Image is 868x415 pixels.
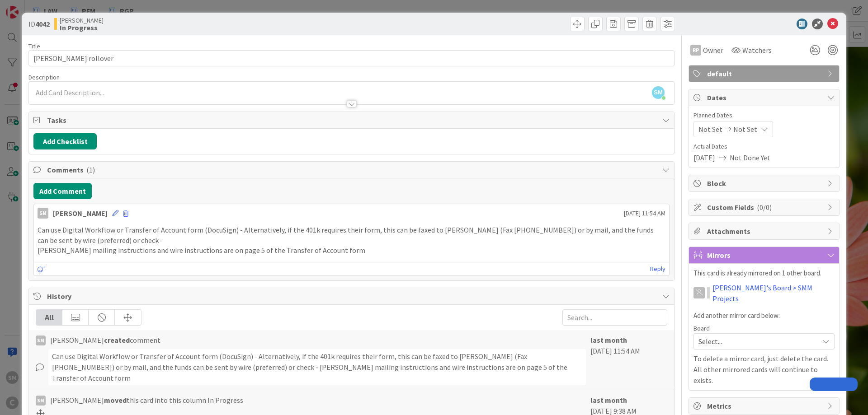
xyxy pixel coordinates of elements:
[33,183,92,199] button: Add Comment
[36,336,46,345] div: SM
[38,208,48,219] div: SM
[50,335,160,345] span: [PERSON_NAME] comment
[712,282,835,304] a: [PERSON_NAME]'s Board > SMM Projects
[36,310,62,325] div: All
[590,335,667,385] div: [DATE] 11:54 AM
[47,291,658,302] span: History
[707,92,823,103] span: Dates
[707,68,823,79] span: default
[707,401,823,411] span: Metrics
[730,152,770,163] span: Not Done Yet
[47,164,658,175] span: Comments
[590,396,627,405] b: last month
[38,245,665,256] p: [PERSON_NAME] mailing instructions and wire instructions are on page 5 of the Transfer of Account...
[50,395,243,406] span: [PERSON_NAME] this card into this column In Progress
[104,336,130,345] b: created
[690,45,701,56] div: RP
[693,311,835,321] p: Add another mirror card below:
[624,209,665,218] span: [DATE] 11:54 AM
[698,124,722,135] span: Not Set
[28,73,60,81] span: Description
[693,152,715,163] span: [DATE]
[707,226,823,237] span: Attachments
[693,111,835,120] span: Planned Dates
[38,225,665,245] p: Can use Digital Workflow or Transfer of Account form (DocuSign) - Alternatively, if the 401k requ...
[733,124,757,135] span: Not Set
[33,133,97,149] button: Add Checklist
[53,208,108,219] div: [PERSON_NAME]
[86,165,95,174] span: ( 1 )
[693,353,835,386] p: To delete a mirror card, just delete the card. All other mirrored cards will continue to exists.
[742,45,772,56] span: Watchers
[28,19,50,29] span: ID
[650,263,665,275] a: Reply
[703,45,723,56] span: Owner
[28,50,675,66] input: type card name here...
[104,396,127,405] b: moved
[707,250,823,261] span: Mirrors
[28,42,40,50] label: Title
[35,19,50,28] b: 4042
[562,309,667,326] input: Search...
[48,349,586,385] div: Can use Digital Workflow or Transfer of Account form (DocuSign) - Alternatively, if the 401k requ...
[757,203,772,212] span: ( 0/0 )
[693,268,835,279] p: This card is already mirrored on 1 other board.
[693,325,710,331] span: Board
[47,115,658,126] span: Tasks
[60,24,104,31] b: In Progress
[698,335,814,348] span: Select...
[707,202,823,213] span: Custom Fields
[590,336,627,345] b: last month
[693,142,835,151] span: Actual Dates
[707,178,823,189] span: Block
[60,17,104,24] span: [PERSON_NAME]
[652,86,665,99] span: SM
[36,396,46,406] div: SM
